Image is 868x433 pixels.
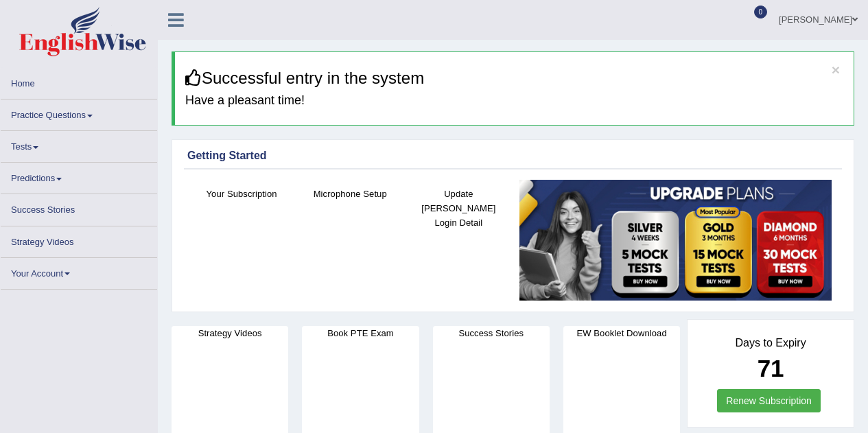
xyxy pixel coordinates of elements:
a: Tests [1,131,157,158]
a: Renew Subscription [717,389,821,412]
a: Strategy Videos [1,226,157,253]
h4: Have a pleasant time! [185,94,843,108]
span: 0 [754,5,768,19]
a: Success Stories [1,194,157,221]
img: small5.jpg [519,180,832,301]
h4: Strategy Videos [172,326,288,340]
button: × [832,62,840,77]
a: Home [1,68,157,95]
h4: Days to Expiry [703,337,838,349]
div: Getting Started [187,148,838,164]
b: 71 [758,355,784,382]
a: Predictions [1,163,157,189]
h4: Book PTE Exam [302,326,419,340]
h4: Microphone Setup [303,187,397,201]
a: Practice Questions [1,100,157,126]
h4: EW Booklet Download [563,326,680,340]
h4: Your Subscription [194,187,289,201]
h4: Success Stories [433,326,550,340]
h4: Update [PERSON_NAME] Login Detail [411,187,506,230]
h3: Successful entry in the system [185,69,843,87]
a: Your Account [1,258,157,285]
